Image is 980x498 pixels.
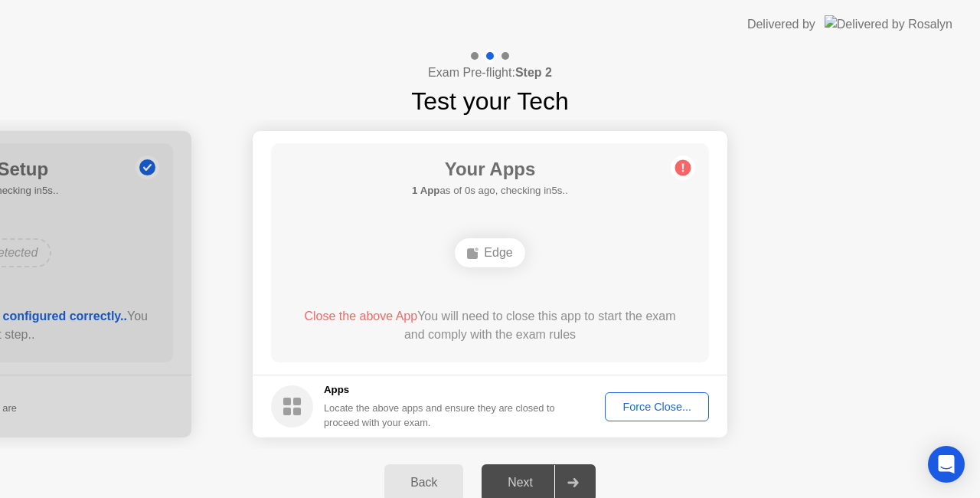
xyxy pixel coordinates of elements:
[324,382,556,398] h5: Apps
[304,310,417,323] span: Close the above App
[412,156,568,183] h1: Your Apps
[412,183,568,198] h5: as of 0s ago, checking in5s..
[455,238,524,267] div: Edge
[412,185,439,196] b: 1 App
[486,476,554,490] div: Next
[324,401,556,430] div: Locate the above apps and ensure they are closed to proceed with your exam.
[515,66,552,79] b: Step 2
[389,476,459,490] div: Back
[928,446,965,483] div: Open Intercom Messenger
[610,401,704,413] div: Force Close...
[428,64,552,82] h4: Exam Pre-flight:
[293,307,688,344] div: You will need to close this app to start the exam and comply with the exam rules
[825,15,952,33] img: Delivered by Rosalyn
[605,392,709,421] button: Force Close...
[411,83,569,120] h1: Test your Tech
[747,15,815,34] div: Delivered by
